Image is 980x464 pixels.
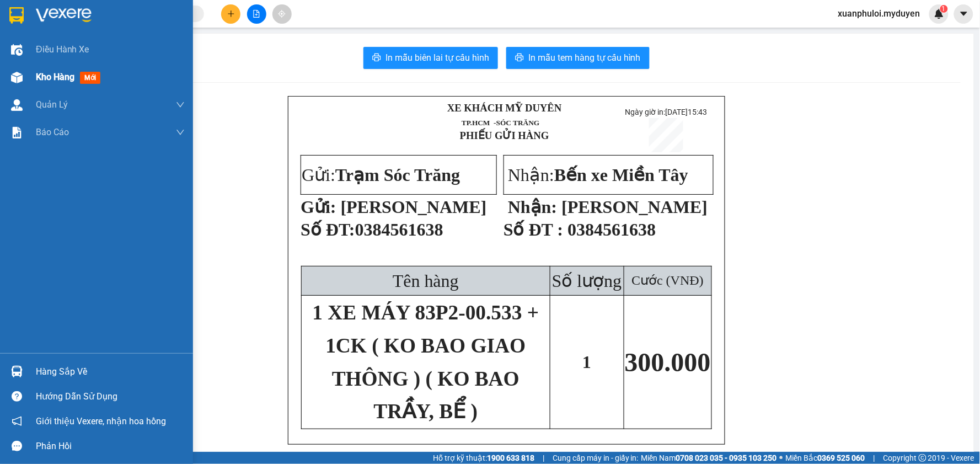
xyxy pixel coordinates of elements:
span: Nhận: [508,165,688,185]
span: down [176,128,185,137]
span: Kho hàng [36,72,74,82]
span: Báo cáo [36,125,69,139]
span: xuanphuloi.myduyen [829,7,929,20]
span: VP nhận: [110,76,209,99]
strong: XE KHÁCH MỸ DUYÊN [71,6,146,30]
span: printer [372,53,381,63]
span: message [12,441,22,451]
span: aim [278,10,286,18]
p: Ngày giờ in: [164,37,212,58]
span: Số ĐT: [301,220,355,239]
strong: Nhận: [508,197,557,217]
span: mới [80,72,100,84]
span: Giới thiệu Vexere, nhận hoa hồng [36,414,166,428]
span: 300.000 [625,348,711,377]
span: [PERSON_NAME] [561,197,708,217]
sup: 1 [940,5,948,13]
span: Cước (VNĐ) [631,273,704,287]
span: Gửi: [302,165,460,185]
span: VP gửi: [9,76,86,99]
div: Hướng dẫn sử dụng [36,388,185,405]
button: caret-down [954,4,973,24]
strong: Số ĐT : [504,220,563,239]
span: Bến xe Miền Tây [110,76,209,99]
button: printerIn mẫu biên lai tự cấu hình [363,47,498,69]
span: ⚪️ [780,456,783,460]
span: Hỗ trợ kỹ thuật: [433,452,534,464]
img: solution-icon [11,127,23,138]
button: file-add [247,4,266,24]
span: caret-down [959,9,969,19]
div: Hàng sắp về [36,364,185,380]
span: | [874,452,875,464]
span: TP.HCM -SÓC TRĂNG [462,119,539,127]
span: TP.HCM -SÓC TRĂNG [66,35,143,43]
img: icon-new-feature [934,9,944,19]
strong: PHIẾU GỬI HÀNG [460,130,549,141]
span: [PERSON_NAME] [341,197,487,217]
span: Điều hành xe [36,42,89,56]
span: Trạm Sóc Trăng [335,165,460,185]
span: file-add [253,10,260,18]
span: [DATE] [665,108,707,116]
span: In mẫu tem hàng tự cấu hình [528,51,641,65]
button: aim [272,4,292,24]
strong: XE KHÁCH MỸ DUYÊN [447,102,562,114]
span: | [543,452,544,464]
button: printerIn mẫu tem hàng tự cấu hình [506,47,650,69]
span: 0384561638 [567,220,656,239]
span: question-circle [12,391,22,402]
span: printer [515,53,524,63]
span: Cung cấp máy in - giấy in: [553,452,639,464]
span: Miền Bắc [786,452,865,464]
p: Ngày giờ in: [617,108,715,116]
img: logo-vxr [9,7,24,24]
span: 0384561638 [355,220,443,239]
span: plus [227,10,235,18]
span: [DATE] [164,47,212,58]
span: 1 [582,352,591,372]
strong: PHIẾU GỬI HÀNG [64,46,153,57]
span: down [176,100,185,109]
img: warehouse-icon [11,366,23,377]
strong: Gửi: [301,197,336,217]
span: Quản Lý [36,98,68,111]
img: warehouse-icon [11,72,23,83]
span: 1 XE MÁY 83P2-00.533 + 1CK ( KO BAO GIAO THÔNG ) ( KO BAO TRẦY, BỂ ) [313,301,539,423]
img: warehouse-icon [11,44,23,56]
span: notification [12,416,22,426]
span: 15:43 [688,108,707,116]
span: 1 [942,5,946,13]
div: Phản hồi [36,438,185,455]
button: plus [221,4,240,24]
span: Tên hàng [393,271,459,291]
span: In mẫu biên lai tự cấu hình [385,51,489,65]
strong: 0708 023 035 - 0935 103 250 [676,454,777,462]
span: Bến xe Miền Tây [554,165,688,185]
img: warehouse-icon [11,99,23,111]
span: copyright [919,454,927,462]
span: Miền Nam [641,452,777,464]
strong: 0369 525 060 [818,454,865,462]
span: Trạm Sóc Trăng [9,76,86,99]
strong: 1900 633 818 [487,454,534,462]
span: Số lượng [552,271,622,291]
